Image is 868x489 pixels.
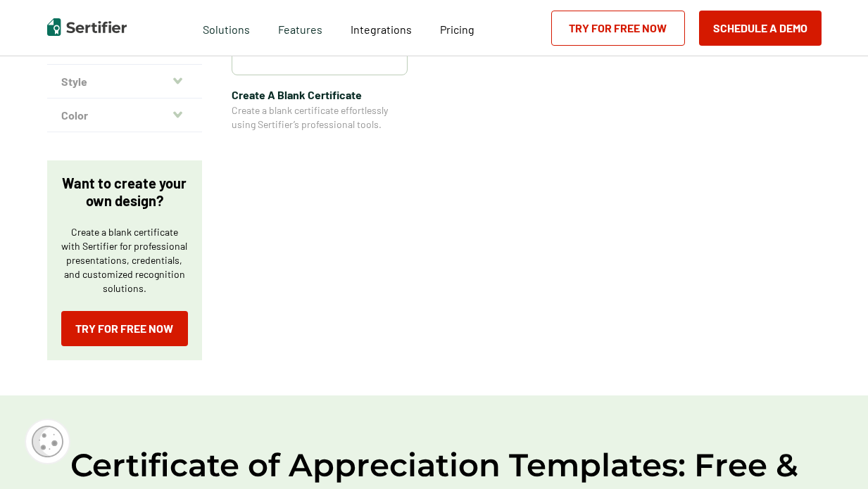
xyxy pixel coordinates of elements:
button: Style [47,65,202,99]
a: Integrations [351,19,412,37]
a: Try for Free Now [551,11,685,46]
span: Features [278,19,322,37]
button: Color [47,99,202,132]
span: Pricing [440,23,474,36]
p: Create a blank certificate with Sertifier for professional presentations, credentials, and custom... [61,225,188,296]
button: Schedule a Demo [699,11,822,46]
iframe: Chat Widget [798,421,868,489]
img: Cookie Popup Icon [32,426,63,457]
img: Sertifier | Digital Credentialing Platform [47,18,127,36]
span: Solutions [203,19,250,37]
a: Try for Free Now [61,311,188,346]
a: Pricing [440,19,474,37]
span: Create a blank certificate effortlessly using Sertifier’s professional tools. [232,103,408,132]
p: Want to create your own design? [61,174,188,210]
span: Create A Blank Certificate [232,86,408,103]
span: Integrations [351,23,412,36]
